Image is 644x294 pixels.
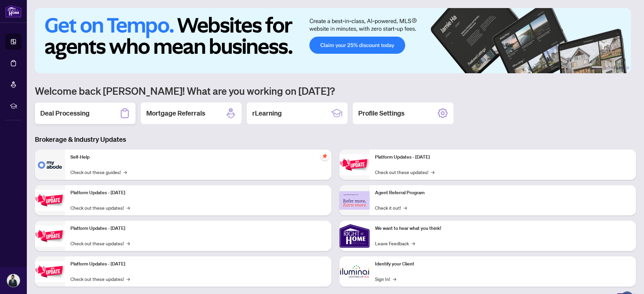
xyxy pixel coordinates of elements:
[339,256,370,287] img: Identify your Client
[70,275,130,283] a: Check out these updates!→
[431,168,434,176] span: →
[35,225,65,247] img: Platform Updates - July 21, 2025
[375,240,415,247] a: Leave Feedback→
[7,274,20,287] img: Profile Icon
[35,8,631,73] img: Slide 0
[375,225,631,232] p: We want to hear what you think!
[126,275,130,283] span: →
[358,109,405,118] h2: Profile Settings
[35,84,636,97] h1: Welcome back [PERSON_NAME]! What are you working on [DATE]?
[375,275,396,283] a: Sign In!→
[5,5,21,17] img: logo
[393,275,396,283] span: →
[70,225,326,232] p: Platform Updates - [DATE]
[627,67,629,69] button: 6
[35,135,636,144] h3: Brokerage & Industry Updates
[375,189,631,197] p: Agent Referral Program
[617,270,637,291] button: Open asap
[252,109,282,118] h2: rLearning
[375,168,434,176] a: Check out these updates!→
[70,189,326,197] p: Platform Updates - [DATE]
[592,67,602,69] button: 1
[70,154,326,161] p: Self-Help
[339,191,370,210] img: Agent Referral Program
[339,221,370,251] img: We want to hear what you think!
[35,261,65,282] img: Platform Updates - July 8, 2025
[35,150,65,180] img: Self-Help
[123,168,127,176] span: →
[616,67,619,69] button: 4
[40,109,90,118] h2: Deal Processing
[35,190,65,211] img: Platform Updates - September 16, 2025
[412,240,415,247] span: →
[375,204,407,211] a: Check it out!→
[375,154,631,161] p: Platform Updates - [DATE]
[321,152,329,160] span: pushpin
[70,204,130,211] a: Check out these updates!→
[621,67,624,69] button: 5
[70,168,127,176] a: Check out these guides!→
[605,67,608,69] button: 2
[404,204,407,211] span: →
[339,154,370,175] img: Platform Updates - June 23, 2025
[70,260,326,268] p: Platform Updates - [DATE]
[126,240,130,247] span: →
[146,109,205,118] h2: Mortgage Referrals
[375,260,631,268] p: Identify your Client
[610,67,613,69] button: 3
[70,240,130,247] a: Check out these updates!→
[126,204,130,211] span: →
